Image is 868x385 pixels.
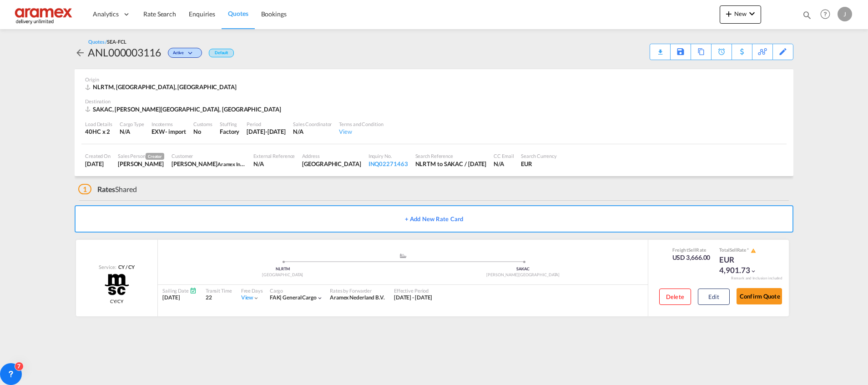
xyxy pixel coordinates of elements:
button: Edit [698,289,730,305]
div: Period [247,121,286,127]
div: ANL000003116 [88,45,161,60]
md-icon: icon-chevron-down [186,51,197,56]
div: CY / CY [116,263,134,270]
div: Free Days [241,287,263,294]
div: EXW [151,127,165,136]
span: Rates [97,185,116,193]
div: CC Email [494,152,514,159]
div: 22 [206,294,232,302]
span: FAK [270,294,283,301]
span: 1 [78,184,91,194]
div: Default [209,49,234,57]
div: Quotes /SEA-FCL [88,38,126,45]
md-icon: icon-download [655,46,666,52]
div: NLRTM [162,266,403,272]
div: Stuffing [220,121,239,127]
div: Search Currency [521,152,557,159]
div: Shared [78,184,137,194]
div: Destination [85,98,783,105]
div: Sales Person [118,152,164,160]
div: SAKAC, King Abdullah City, Middle East [85,105,283,113]
md-icon: icon-plus 400-fg [723,8,734,19]
md-icon: icon-chevron-down [750,268,757,274]
div: J [838,7,852,21]
md-icon: Schedules Available [190,287,197,294]
span: Help [818,6,833,22]
div: N/A [293,127,332,136]
button: icon-plus 400-fgNewicon-chevron-down [720,5,761,24]
span: | [280,294,282,301]
span: SEA-FCL [107,39,126,45]
div: Load Details [85,121,112,127]
md-icon: icon-chevron-down [747,8,757,19]
span: Quotes [228,10,248,17]
span: [DATE] - [DATE] [394,294,433,301]
span: Rate Search [143,10,176,18]
div: N/A [253,160,295,168]
div: Janice Camporaso [118,160,164,168]
span: Aramex International – [GEOGRAPHIC_DATA], [GEOGRAPHIC_DATA] [217,160,369,167]
div: Save As Template [671,44,691,60]
span: Analytics [93,10,119,19]
div: External Reference [253,152,295,159]
button: Confirm Quote [737,288,782,304]
div: No [193,127,212,136]
div: Viewicon-chevron-down [241,294,260,302]
div: icon-arrow-left [75,45,88,60]
button: + Add New Rate Card [75,205,793,233]
div: [GEOGRAPHIC_DATA] [162,272,403,278]
div: Customs [193,121,212,127]
md-icon: icon-chevron-down [317,295,323,301]
div: Origin [85,76,783,83]
md-icon: icon-arrow-left [75,47,86,58]
div: [DATE] [162,294,197,302]
div: Inquiry No. [368,152,408,159]
div: INQ02271463 [368,160,408,168]
div: N/A [494,160,514,168]
md-icon: icon-magnify [802,10,812,20]
div: N/A [120,127,144,136]
div: 3 Oct 2025 [247,127,286,136]
span: Subject to Remarks [746,247,750,253]
span: Enquiries [189,10,215,18]
div: Cargo [270,287,323,294]
div: Search Reference [415,152,487,159]
div: 40HC x 2 [85,127,112,136]
button: Delete [659,289,691,305]
div: Terms and Condition [339,121,383,127]
div: Aramex Nederland B.V. [330,294,385,302]
div: Rates by Forwarder [330,287,385,294]
div: 10 Sep 2025 - 30 Sep 2025 [394,294,433,302]
span: Bookings [261,10,287,18]
div: View [339,127,383,136]
div: Dubai [302,160,361,168]
span: CY/CY [110,298,123,304]
span: NLRTM, [GEOGRAPHIC_DATA], [GEOGRAPHIC_DATA] [93,83,237,91]
div: Factory Stuffing [220,127,239,136]
span: Sell [688,247,696,253]
div: Cargo Type [120,121,144,127]
div: Change Status Here [168,48,202,58]
div: [PERSON_NAME][GEOGRAPHIC_DATA] [403,272,644,278]
span: Service: [99,263,116,270]
div: Created On [85,152,111,159]
div: Remark and Inclusion included [724,276,789,281]
div: icon-magnify [802,10,812,24]
div: NLRTM, Rotterdam, Europe [85,83,239,91]
div: Sales Coordinator [293,121,332,127]
div: Quote PDF is not available at this time [655,44,666,52]
div: EUR [521,160,557,168]
div: SAKAC [403,266,644,272]
div: Freight Rate [672,247,711,253]
button: icon-alert [750,247,756,254]
span: New [723,10,757,17]
img: MSC [104,273,130,296]
div: Mohamed Bazil Khan [172,160,246,168]
img: dca169e0c7e311edbe1137055cab269e.png [14,4,75,25]
div: Effective Period [394,287,433,294]
div: Customer [172,152,246,159]
div: - import [165,127,186,136]
div: Address [302,152,361,159]
div: Total Rate [719,247,765,254]
div: Transit Time [206,287,232,294]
